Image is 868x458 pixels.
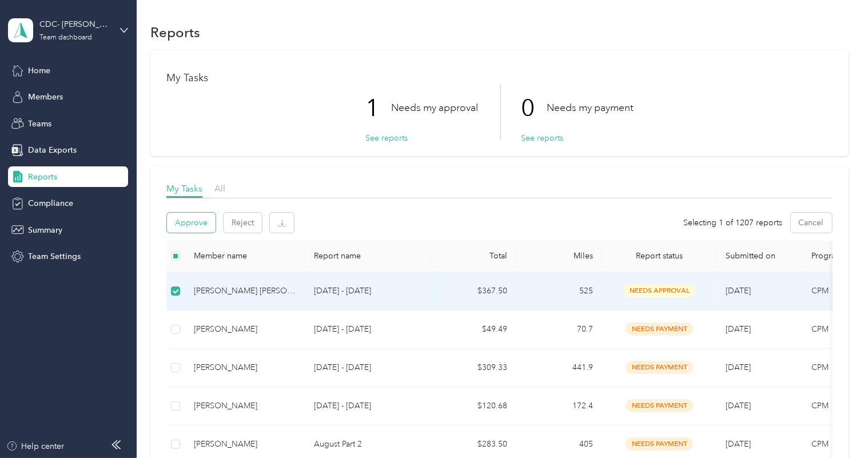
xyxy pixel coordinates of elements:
p: 1 [365,84,391,132]
span: My Tasks [166,183,202,194]
span: needs payment [626,361,693,374]
button: See reports [365,132,408,144]
div: [PERSON_NAME] [PERSON_NAME] [194,285,296,297]
td: 172.4 [516,387,602,425]
span: Data Exports [28,144,77,156]
span: Members [28,91,63,103]
button: Cancel [791,213,832,233]
div: Team dashboard [39,34,92,41]
span: Report status [611,251,707,261]
span: needs approval [623,284,695,297]
span: [DATE] [726,286,751,296]
h1: My Tasks [166,72,832,84]
button: See reports [521,132,563,144]
span: [DATE] [726,439,751,449]
iframe: Everlance-gr Chat Button Frame [804,394,868,458]
th: Report name [305,241,431,272]
td: $367.50 [431,272,516,310]
h1: Reports [150,26,200,38]
span: [DATE] [726,363,751,372]
span: Summary [28,224,62,236]
p: 0 [521,84,547,132]
span: [DATE] [726,401,751,411]
span: All [214,183,225,194]
button: Approve [167,213,216,233]
span: Selecting 1 of 1207 reports [684,217,783,229]
button: Reject [224,213,262,233]
p: [DATE] - [DATE] [314,323,421,336]
div: Total [440,251,507,261]
span: Home [28,65,50,77]
span: needs payment [626,322,693,336]
td: $309.33 [431,349,516,387]
span: Teams [28,118,51,130]
span: Compliance [28,197,73,209]
div: [PERSON_NAME] [194,438,296,451]
span: Team Settings [28,250,81,262]
span: needs payment [626,437,693,451]
div: [PERSON_NAME] [194,400,296,412]
p: August Part 2 [314,438,421,451]
div: Miles [525,251,593,261]
th: Member name [185,241,305,272]
p: [DATE] - [DATE] [314,400,421,412]
p: [DATE] - [DATE] [314,285,421,297]
div: [PERSON_NAME] [194,361,296,374]
button: Help center [6,440,65,452]
div: [PERSON_NAME] [194,323,296,336]
td: $49.49 [431,310,516,349]
td: $120.68 [431,387,516,425]
td: 70.7 [516,310,602,349]
span: needs payment [626,399,693,412]
span: Reports [28,171,57,183]
div: CDC- [PERSON_NAME] [39,18,111,30]
div: Member name [194,251,296,261]
p: Needs my payment [547,101,633,115]
span: [DATE] [726,324,751,334]
p: Needs my approval [391,101,478,115]
th: Submitted on [716,241,802,272]
td: 525 [516,272,602,310]
td: 441.9 [516,349,602,387]
p: [DATE] - [DATE] [314,361,421,374]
